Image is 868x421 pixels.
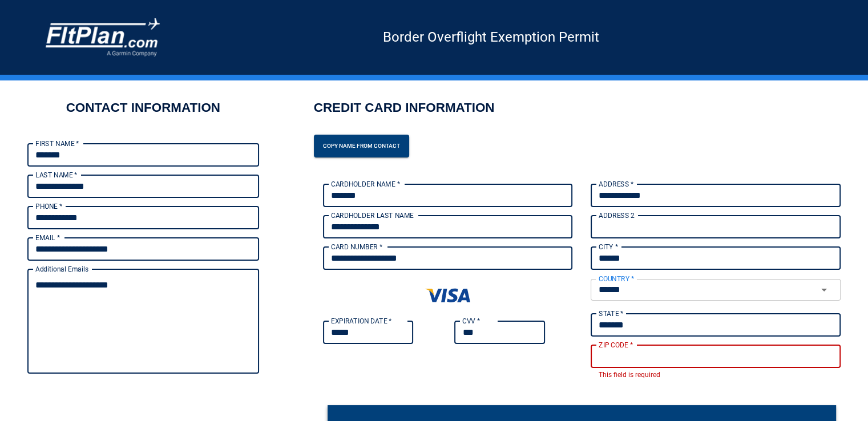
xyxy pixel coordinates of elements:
[599,211,635,220] label: ADDRESS 2
[331,316,392,326] label: EXPIRATION DATE *
[331,179,400,189] label: CARDHOLDER NAME *
[66,99,220,116] h2: CONTACT INFORMATION
[331,211,414,220] label: CARDHOLDER LAST NAME
[314,99,495,123] h2: CREDIT CARD INFORMATION
[599,370,833,381] p: This field is required
[811,282,837,298] button: Open
[35,233,60,242] label: EMAIL *
[462,316,480,326] label: CVV *
[599,274,634,284] label: COUNTRY *
[46,18,160,56] img: COMPANY LOGO
[599,242,618,252] label: CITY *
[599,309,624,318] label: STATE *
[35,201,62,211] label: PHONE *
[599,179,634,189] label: ADDRESS *
[331,242,382,252] label: CARD NUMBER *
[314,135,409,157] button: Copy name from contact
[599,340,633,350] label: ZIP CODE *
[35,139,79,148] label: FIRST NAME *
[160,37,822,38] h5: Border Overflight Exemption Permit
[35,170,78,180] label: LAST NAME *
[35,375,251,387] p: Up to X email addresses separated by a comma
[35,264,88,274] label: Additional Emails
